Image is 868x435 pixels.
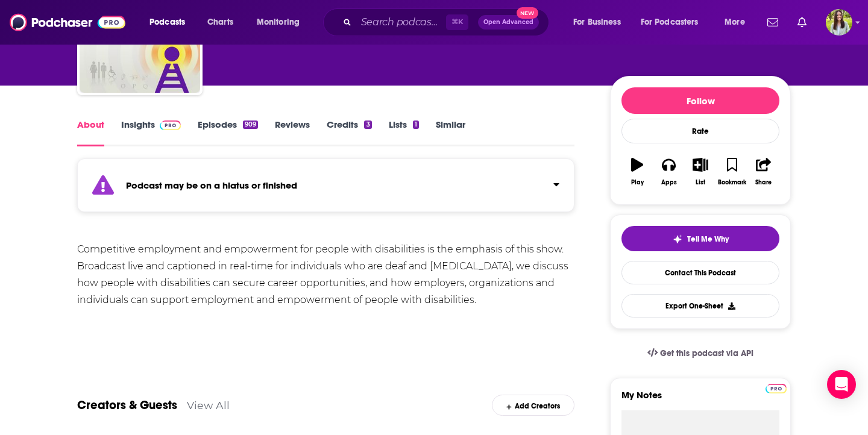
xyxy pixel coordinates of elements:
a: Get this podcast via API [638,339,763,368]
button: open menu [633,13,716,32]
div: 1 [413,120,419,129]
button: Follow [621,87,779,114]
a: Show notifications dropdown [793,12,811,33]
span: New [517,7,538,19]
img: tell me why sparkle [673,234,682,244]
div: List [696,179,705,186]
div: Open Intercom Messenger [827,370,856,399]
div: Competitive employment and empowerment for people with disabilities is the emphasis of this show.... [77,241,574,308]
button: Bookmark [716,150,747,193]
span: Logged in as meaghanyoungblood [826,9,852,36]
span: Monitoring [257,14,300,31]
img: Podchaser Pro [766,384,787,393]
div: Play [631,179,644,186]
div: Bookmark [718,179,746,186]
a: Credits3 [327,119,371,146]
div: Apps [661,179,677,186]
button: Export One-Sheet [621,294,779,318]
img: Podchaser Pro [160,120,181,130]
a: Episodes909 [198,119,258,146]
a: Creators & Guests [77,398,177,413]
a: About [77,119,104,146]
a: Charts [200,13,241,32]
a: Pro website [766,382,787,393]
button: open menu [716,13,760,32]
button: tell me why sparkleTell Me Why [621,226,779,251]
button: open menu [248,13,315,32]
a: Reviews [275,119,310,146]
div: 909 [243,120,258,129]
span: Get this podcast via API [660,348,753,358]
div: Share [755,179,772,186]
span: ⌘ K [446,14,468,30]
span: Charts [207,14,233,31]
a: Show notifications dropdown [763,12,783,33]
a: Lists1 [389,119,419,146]
strong: Podcast may be on a hiatus or finished [126,180,297,191]
button: open menu [141,13,201,32]
div: Rate [621,119,779,143]
span: For Podcasters [641,14,699,31]
span: Tell Me Why [687,234,729,244]
label: My Notes [621,389,779,410]
input: Search podcasts, credits, & more... [356,13,446,32]
button: Show profile menu [826,9,852,36]
span: Podcasts [149,14,185,31]
button: Play [621,150,653,193]
img: Podchaser - Follow, Share and Rate Podcasts [10,11,125,34]
a: View All [187,399,230,412]
button: Share [748,150,779,193]
div: 3 [364,120,371,129]
span: Open Advanced [483,19,533,25]
div: Add Creators [492,395,574,416]
span: More [725,14,745,31]
span: For Business [573,14,621,31]
button: List [685,150,716,193]
button: Open AdvancedNew [478,15,539,30]
a: Contact This Podcast [621,261,779,284]
section: Click to expand status details [77,166,574,212]
div: Search podcasts, credits, & more... [335,8,561,36]
a: Similar [436,119,465,146]
button: open menu [565,13,636,32]
button: Apps [653,150,684,193]
img: User Profile [826,9,852,36]
a: InsightsPodchaser Pro [121,119,181,146]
